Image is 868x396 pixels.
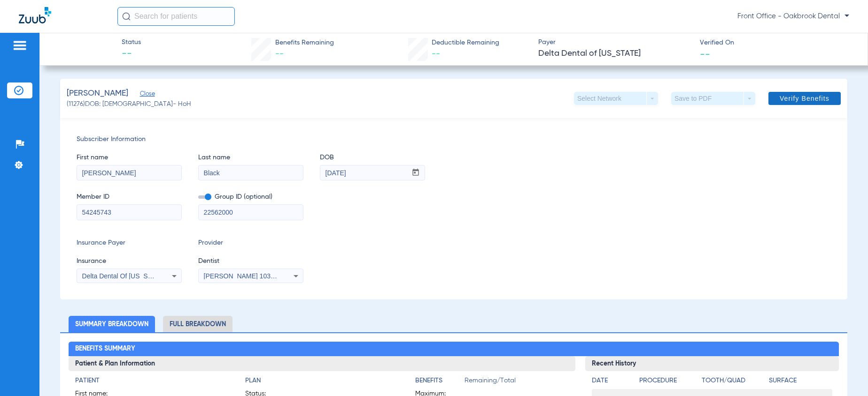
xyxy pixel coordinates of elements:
[198,153,303,163] span: Last name
[67,99,191,109] span: (11276) DOB: [DEMOGRAPHIC_DATA] - HoH
[702,376,766,386] h4: Tooth/Quad
[538,37,691,47] span: Payer
[69,356,576,371] h3: Patient & Plan Information
[639,376,698,389] app-breakdown-title: Procedure
[67,88,128,99] span: [PERSON_NAME]
[122,37,141,47] span: Status
[415,376,465,389] app-breakdown-title: Benefits
[117,7,235,26] input: Search for patients
[702,376,766,389] app-breakdown-title: Tooth/Quad
[700,38,853,48] span: Verified On
[769,376,833,389] app-breakdown-title: Surface
[198,256,303,266] span: Dentist
[77,192,182,202] span: Member ID
[585,356,839,371] h3: Recent History
[69,342,839,357] h2: Benefits Summary
[432,38,499,48] span: Deductible Remaining
[77,238,182,248] span: Insurance Payer
[415,376,465,386] h4: Benefits
[821,351,868,396] iframe: Chat Widget
[639,376,698,386] h4: Procedure
[465,376,569,389] span: Remaining/Total
[77,256,182,266] span: Insurance
[19,7,51,23] img: Zuub Logo
[432,50,440,58] span: --
[140,90,148,99] span: Close
[592,376,631,386] h4: Date
[77,153,182,163] span: First name
[12,40,27,51] img: hamburger-icon
[780,95,829,102] span: Verify Benefits
[245,376,399,386] h4: Plan
[75,376,229,386] h4: Patient
[82,272,166,280] span: Delta Dental Of [US_STATE]
[538,48,691,60] span: Delta Dental of [US_STATE]
[768,92,841,105] button: Verify Benefits
[700,49,710,59] span: --
[592,376,631,389] app-breakdown-title: Date
[122,48,141,61] span: --
[198,192,303,202] span: Group ID (optional)
[163,316,232,332] li: Full Breakdown
[204,272,296,280] span: [PERSON_NAME] 1033601695
[198,238,303,248] span: Provider
[737,12,849,21] span: Front Office - Oakbrook Dental
[122,12,131,21] img: Search Icon
[407,165,425,180] button: Open calendar
[320,153,425,163] span: DOB
[275,50,284,58] span: --
[275,38,334,48] span: Benefits Remaining
[769,376,833,386] h4: Surface
[77,134,831,144] span: Subscriber Information
[69,316,155,332] li: Summary Breakdown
